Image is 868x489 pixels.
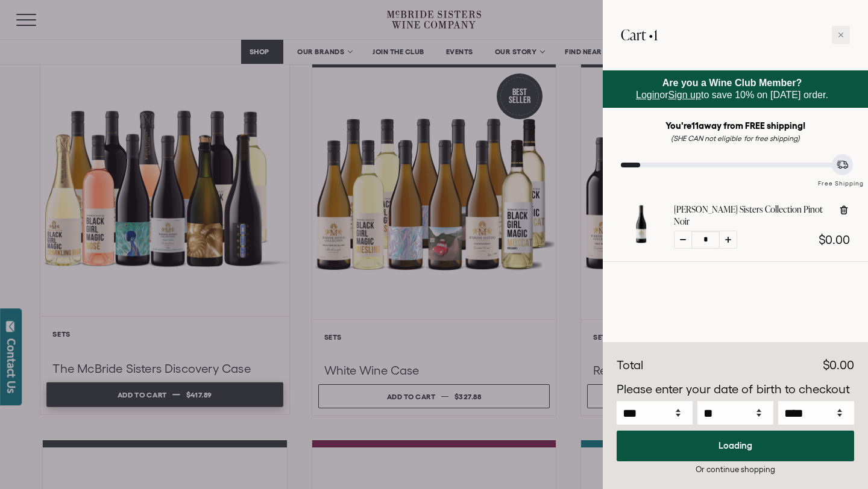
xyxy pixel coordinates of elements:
[674,204,829,228] a: [PERSON_NAME] Sisters Collection Pinot Noir
[691,120,699,131] span: 11
[665,120,806,131] strong: You're away from FREE shipping!
[636,90,659,100] a: Login
[617,431,854,461] button: Loading
[662,78,802,88] strong: Are you a Wine Club Member?
[668,90,701,100] a: Sign up
[621,234,662,247] a: McBride Sisters Collection Pinot Noir
[819,233,850,246] span: $0.00
[671,134,800,142] em: (SHE CAN not eligible for free shipping)
[617,357,643,375] div: Total
[653,25,658,45] span: 1
[621,18,658,52] h2: Cart •
[636,78,828,100] span: or to save 10% on [DATE] order.
[823,358,854,372] span: $0.00
[617,464,854,475] div: Or continue shopping
[814,167,868,188] div: Free Shipping
[617,381,854,399] p: Please enter your date of birth to checkout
